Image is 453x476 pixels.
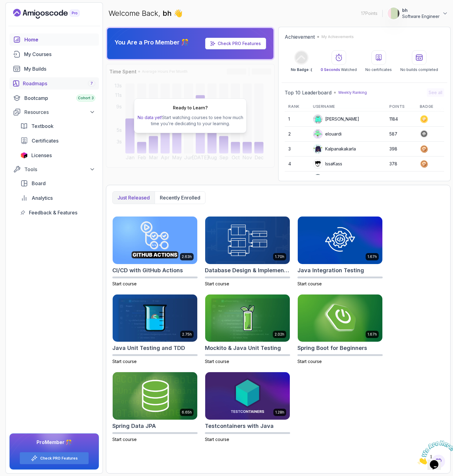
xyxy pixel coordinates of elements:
p: My Achievements [321,34,354,39]
span: Start course [297,281,322,286]
span: Start course [205,359,229,364]
span: Board [32,180,46,187]
div: Roadmaps [23,80,95,87]
span: 👋 [173,8,183,18]
span: Start course [112,437,137,442]
img: jetbrains icon [20,152,28,158]
span: Feedback & Features [29,209,77,216]
th: Badge [416,102,444,112]
button: Recently enrolled [155,192,205,204]
iframe: chat widget [415,438,453,467]
p: 1.67h [367,332,377,337]
img: Testcontainers with Java card [205,372,290,420]
h2: Mockito & Java Unit Testing [205,344,281,352]
div: Resources [24,108,95,116]
td: 378 [386,157,416,171]
span: Analytics [32,194,53,202]
a: licenses [17,149,99,161]
p: 1.67h [367,254,377,259]
div: My Courses [24,51,95,58]
td: 5 [285,171,309,186]
div: Bootcamp [24,94,95,102]
td: 1 [285,112,309,127]
div: Apply5489 [313,174,347,184]
td: 4 [285,157,309,171]
span: 0 Seconds [321,67,340,72]
p: Start watching courses to see how much time you’re dedicating to your learning. [137,115,244,127]
div: [PERSON_NAME] [313,114,359,124]
p: Just released [118,194,150,201]
p: 2.02h [275,332,284,337]
a: Mockito & Java Unit Testing card2.02hMockito & Java Unit TestingStart course [205,294,290,365]
a: Spring Data JPA card6.65hSpring Data JPAStart course [112,372,198,443]
p: No Badge :( [291,67,312,72]
div: elouardi [313,129,342,139]
a: Landing page [13,9,93,19]
a: textbook [17,120,99,132]
p: You Are a Pro Member 🎊 [114,38,189,47]
h2: Spring Boot for Beginners [297,344,367,352]
a: Check PRO Features [40,456,78,461]
th: Points [386,102,416,112]
span: Start course [205,281,229,286]
span: Start course [205,437,229,442]
a: certificates [17,135,99,147]
p: Recently enrolled [160,194,200,201]
th: Username [309,102,386,112]
td: 351 [386,171,416,186]
button: Tools [9,164,99,175]
p: bh [402,7,440,13]
h2: Java Integration Testing [297,266,364,275]
td: 3 [285,142,309,157]
p: No builds completed [400,67,438,72]
a: analytics [17,192,99,204]
span: Certificates [32,137,58,144]
button: Check PRO Features [19,452,89,464]
td: 2 [285,127,309,142]
img: default monster avatar [313,115,322,124]
a: feedback [17,206,99,219]
h2: CI/CD with GitHub Actions [112,266,183,275]
a: Check PRO Features [205,38,266,49]
h2: Top 10 Leaderboard [285,89,332,96]
span: Cohort 3 [78,96,94,100]
img: user profile image [313,159,322,168]
img: default monster avatar [313,144,322,153]
td: 587 [386,127,416,142]
a: Java Integration Testing card1.67hJava Integration TestingStart course [297,216,383,287]
span: 7 [90,81,93,86]
p: No certificates [365,67,392,72]
img: Spring Boot for Beginners card [298,294,382,342]
p: 2.63h [182,254,192,259]
span: Start course [112,281,137,286]
img: Java Integration Testing card [298,217,382,264]
p: Watched [321,67,357,72]
h2: Java Unit Testing and TDD [112,344,185,352]
img: default monster avatar [313,129,322,139]
p: 2.75h [182,332,192,337]
a: Check PRO Features [218,41,261,46]
img: user profile image [388,8,399,19]
img: Database Design & Implementation card [205,217,290,264]
span: Start course [297,359,322,364]
p: 1.70h [275,254,284,259]
div: Kalpanakakarla [313,144,356,154]
img: Spring Data JPA card [113,372,197,420]
button: See all [427,88,444,97]
h2: Achievement [285,33,315,41]
div: IssaKass [313,159,342,169]
a: CI/CD with GitHub Actions card2.63hCI/CD with GitHub ActionsStart course [112,216,198,287]
img: Java Unit Testing and TDD card [113,294,197,342]
span: No data yet! [138,115,162,120]
span: bh [163,9,174,18]
img: user profile image [313,174,322,183]
div: My Builds [24,65,95,72]
span: Textbook [31,122,54,130]
p: 17 Points [361,10,377,16]
a: Database Design & Implementation card1.70hDatabase Design & ImplementationStart course [205,216,290,287]
span: Licenses [31,152,52,159]
span: 1 [2,2,5,8]
p: 1.28h [275,410,284,415]
h2: Ready to Learn? [173,105,208,111]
